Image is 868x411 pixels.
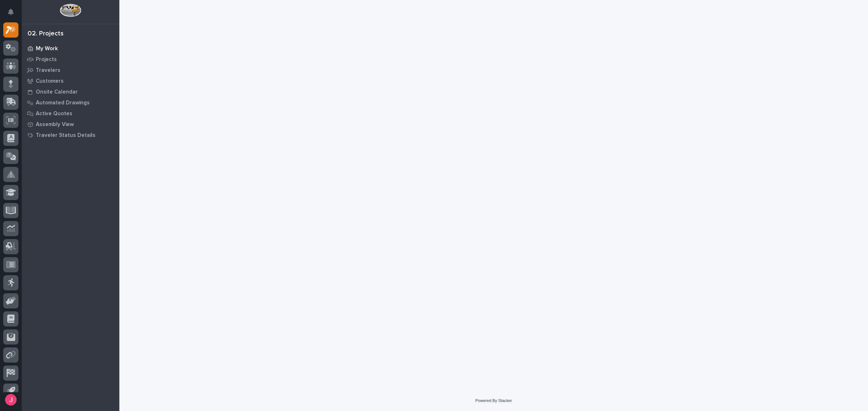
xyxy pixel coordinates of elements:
[22,97,119,108] a: Automated Drawings
[22,108,119,119] a: Active Quotes
[60,4,81,17] img: Workspace Logo
[3,392,18,407] button: users-avatar
[36,100,90,106] p: Automated Drawings
[36,78,64,85] p: Customers
[22,75,119,86] a: Customers
[36,67,60,74] p: Travelers
[22,43,119,54] a: My Work
[36,56,57,63] p: Projects
[27,30,64,38] div: 02. Projects
[36,132,95,139] p: Traveler Status Details
[3,4,18,20] button: Notifications
[22,119,119,130] a: Assembly View
[36,111,72,117] p: Active Quotes
[9,9,18,20] div: Notifications
[475,398,512,403] a: Powered By Stacker
[36,121,74,128] p: Assembly View
[22,65,119,75] a: Travelers
[22,54,119,65] a: Projects
[36,89,78,95] p: Onsite Calendar
[22,130,119,140] a: Traveler Status Details
[36,46,58,52] p: My Work
[22,86,119,97] a: Onsite Calendar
